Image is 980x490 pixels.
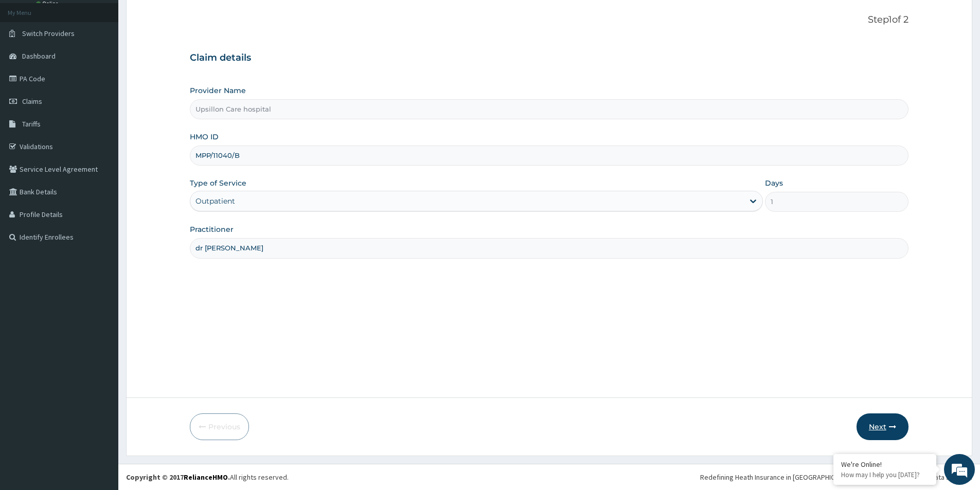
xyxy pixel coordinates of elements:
span: Claims [22,97,42,106]
span: Dashboard [22,51,56,61]
div: Redefining Heath Insurance in [GEOGRAPHIC_DATA] using Telemedicine and Data Science! [700,472,972,482]
input: Enter Name [190,238,908,258]
span: Switch Providers [22,29,75,38]
h3: Claim details [190,52,908,64]
span: Tariffs [22,119,41,129]
label: Days [765,178,783,188]
button: Previous [190,413,249,440]
label: Practitioner [190,224,234,234]
button: Next [857,413,908,440]
p: How may I help you today? [841,470,929,479]
label: HMO ID [190,132,219,142]
footer: All rights reserved. [118,464,980,490]
label: Type of Service [190,178,246,188]
label: Provider Name [190,85,246,96]
p: Step 1 of 2 [190,14,908,26]
a: RelianceHMO [184,473,228,482]
strong: Copyright © 2017 . [126,473,230,482]
input: Enter HMO ID [190,146,908,166]
div: We're Online! [841,460,929,469]
div: Outpatient [195,196,235,206]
